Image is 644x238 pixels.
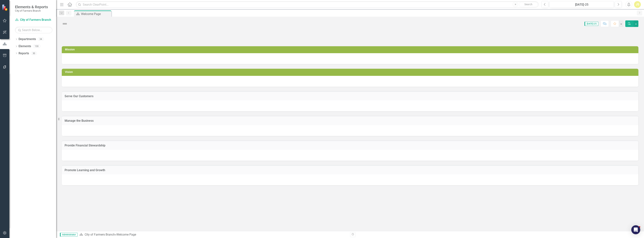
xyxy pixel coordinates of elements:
[116,233,136,236] div: Welcome Page
[524,3,532,6] span: Search
[15,9,48,12] small: City of Farmers Branch
[631,225,640,234] div: Open Intercom Messenger
[19,51,29,56] a: Reports
[65,71,637,73] h3: Vision
[33,45,40,48] div: 130
[60,233,78,237] span: Administrator
[62,21,68,27] img: Not Defined
[65,48,637,51] h3: Mission
[19,37,36,41] a: Departments
[81,12,110,16] div: Welcome Page
[19,44,31,48] a: Elements
[85,233,115,236] a: City of Farmers Branch
[15,27,52,33] input: Search Below...
[584,22,598,26] span: [DATE]-25
[634,1,641,8] button: JS
[2,4,8,11] img: ClearPoint Strategy
[65,95,636,98] h3: Serve Our Customers
[65,169,636,172] h3: Promote Learning and Growth
[31,52,37,55] div: 30
[15,18,52,22] a: City of Farmers Branch
[519,2,538,7] button: Search
[549,1,614,8] button: [DATE]-25
[65,144,636,147] h3: Provide Financial Stewardship
[79,233,347,237] div: »
[65,119,636,122] h3: Manage the Business
[551,2,613,7] div: [DATE]-25
[38,38,44,41] div: 34
[15,5,48,9] span: Elements & Reports
[76,1,539,8] input: Search ClearPoint...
